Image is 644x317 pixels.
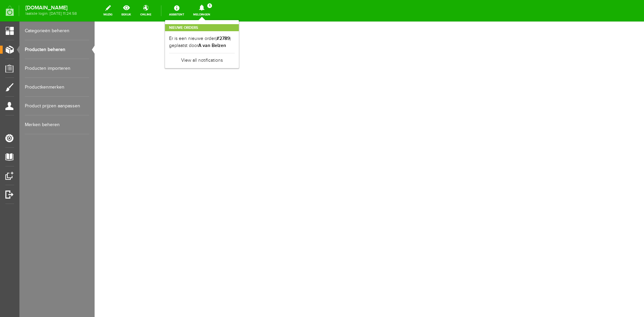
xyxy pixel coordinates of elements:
b: A van Belzen [198,43,226,48]
a: Categorieën beheren [25,21,89,40]
a: Producten importeren [25,59,89,78]
span: laatste login: [DATE] 11:24:58 [25,12,77,15]
a: Producten beheren [25,40,89,59]
a: Productkenmerken [25,78,89,97]
a: wijzig [99,3,116,18]
h2: Nieuwe orders [165,24,239,31]
a: Er is een nieuwe order(#2789) geplaatst doorA van Belzen [169,35,235,49]
span: 1 [207,3,212,8]
a: online [136,3,155,18]
a: Meldingen1 Nieuwe ordersEr is een nieuwe order(#2789) geplaatst doorA van BelzenView all notifica... [189,3,214,18]
a: Merken beheren [25,115,89,134]
b: #2789 [216,36,230,41]
a: bekijk [117,3,135,18]
a: Product prijzen aanpassen [25,97,89,115]
a: Assistent [165,3,188,18]
strong: [DOMAIN_NAME] [25,6,77,10]
a: View all notifications [169,53,235,64]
